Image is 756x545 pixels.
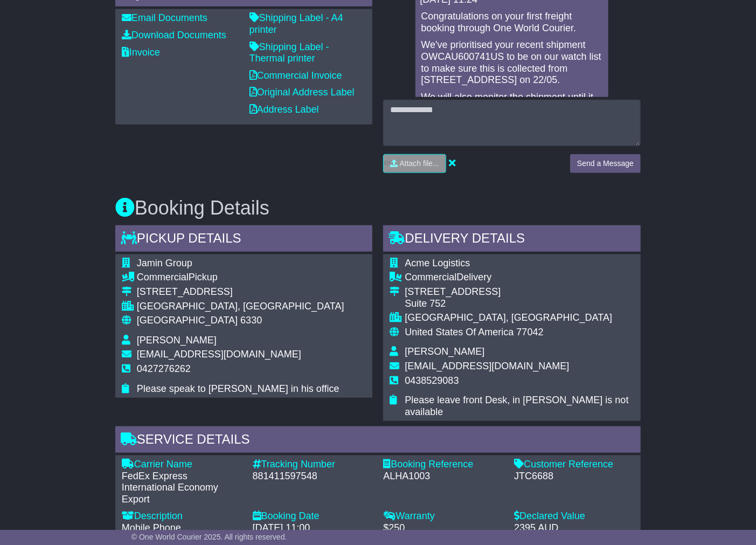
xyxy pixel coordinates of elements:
[383,510,503,522] div: Warranty
[405,346,484,357] span: [PERSON_NAME]
[514,510,634,522] div: Declared Value
[137,383,339,394] span: Please speak to [PERSON_NAME] in his office
[122,459,242,471] div: Carrier Name
[405,395,628,417] span: Please leave front Desk, in [PERSON_NAME] is not available
[383,459,503,471] div: Booking Reference
[240,315,262,326] span: 6330
[115,225,373,254] div: Pickup Details
[405,286,634,298] div: [STREET_ADDRESS]
[514,459,634,471] div: Customer Reference
[570,154,641,173] button: Send a Message
[122,30,226,40] a: Download Documents
[405,298,634,310] div: Suite 752
[137,335,217,346] span: [PERSON_NAME]
[249,42,329,64] a: Shipping Label - Thermal printer
[253,459,373,471] div: Tracking Number
[137,258,192,268] span: Jamin Group
[421,39,603,86] p: We've prioritised your recent shipment OWCAU600741US to be on our watch list to make sure this is...
[131,533,287,541] span: © One World Courier 2025. All rights reserved.
[137,349,301,360] span: [EMAIL_ADDRESS][DOMAIN_NAME]
[249,104,319,115] a: Address Label
[115,197,641,219] h3: Booking Details
[421,92,603,127] p: We will also monitor the shipment until it has been successfully delivered to Acme Logistics and ...
[405,375,459,386] span: 0438529083
[405,327,514,337] span: United States Of America
[137,272,344,284] div: Pickup
[122,47,160,58] a: Invoice
[383,471,503,482] div: ALHA1003
[137,315,238,326] span: [GEOGRAPHIC_DATA]
[137,301,344,313] div: [GEOGRAPHIC_DATA], [GEOGRAPHIC_DATA]
[122,522,242,534] div: Mobile Phone
[137,363,191,374] span: 0427276262
[405,312,634,324] div: [GEOGRAPHIC_DATA], [GEOGRAPHIC_DATA]
[137,272,189,282] span: Commercial
[115,426,641,456] div: Service Details
[421,11,603,34] p: Congratulations on your first freight booking through One World Courier.
[517,327,544,337] span: 77042
[253,510,373,522] div: Booking Date
[514,471,634,482] div: JTC6688
[405,272,456,282] span: Commercial
[405,258,470,268] span: Acme Logistics
[514,522,634,534] div: 2395 AUD
[249,12,343,35] a: Shipping Label - A4 printer
[383,225,641,254] div: Delivery Details
[253,471,373,482] div: 881411597548
[122,510,242,522] div: Description
[383,522,503,534] div: $250
[253,522,373,534] div: [DATE] 11:00
[122,471,242,506] div: FedEx Express International Economy Export
[137,286,344,298] div: [STREET_ADDRESS]
[405,272,634,284] div: Delivery
[249,87,355,98] a: Original Address Label
[122,12,207,23] a: Email Documents
[405,361,569,371] span: [EMAIL_ADDRESS][DOMAIN_NAME]
[249,70,342,81] a: Commercial Invoice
